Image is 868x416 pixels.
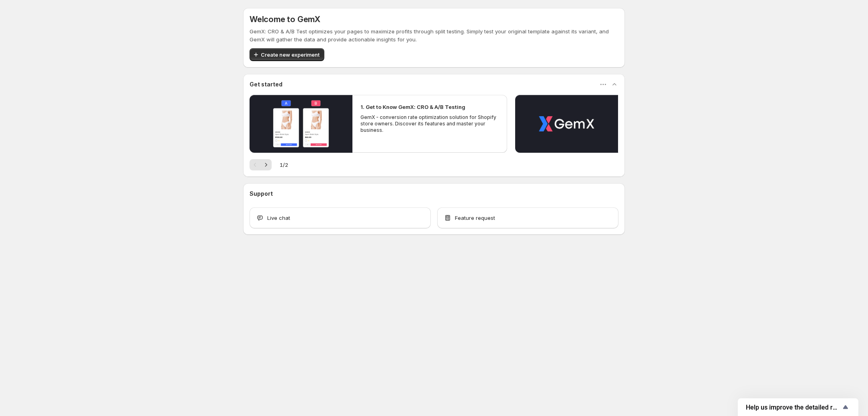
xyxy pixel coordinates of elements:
nav: Pagination [250,159,272,170]
span: Feature request [455,214,495,222]
p: GemX - conversion rate optimization solution for Shopify store owners. Discover its features and ... [360,114,499,133]
p: GemX: CRO & A/B Test optimizes your pages to maximize profits through split testing. Simply test ... [250,27,618,43]
button: Play video [250,95,352,153]
button: Play video [515,95,618,153]
button: Next [260,159,272,170]
button: Create new experiment [250,48,324,61]
span: Create new experiment [261,51,319,59]
h2: 1. Get to Know GemX: CRO & A/B Testing [360,103,465,111]
span: Help us improve the detailed report for A/B campaigns [746,404,841,411]
button: Show survey - Help us improve the detailed report for A/B campaigns [746,402,850,412]
h3: Support [250,190,273,198]
h3: Get started [250,80,283,88]
span: 1 / 2 [280,161,288,169]
span: Live chat [267,214,290,222]
h5: Welcome to GemX [250,14,320,24]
